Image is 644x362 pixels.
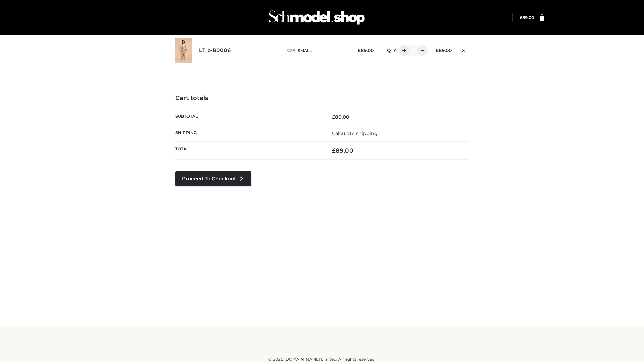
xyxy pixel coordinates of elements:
span: £ [520,15,522,20]
a: £89.00 [520,15,534,20]
span: SMALL [298,48,312,53]
bdi: 89.00 [332,114,350,120]
span: £ [332,147,336,154]
span: £ [332,114,335,120]
th: Subtotal [175,109,322,125]
span: £ [358,48,361,53]
a: LT_b-B0006 [199,47,231,54]
div: QTY: [380,45,425,56]
bdi: 89.00 [436,48,452,53]
th: Total [175,142,322,160]
bdi: 89.00 [520,15,534,20]
h4: Cart totals [175,95,469,102]
span: £ [436,48,439,53]
a: Proceed to Checkout [175,171,251,186]
a: Calculate shipping [332,130,378,136]
th: Shipping [175,125,322,141]
a: Remove this item [459,45,469,54]
p: size : [286,48,347,54]
img: Schmodel Admin 964 [266,4,367,31]
bdi: 89.00 [358,48,374,53]
bdi: 89.00 [332,147,353,154]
